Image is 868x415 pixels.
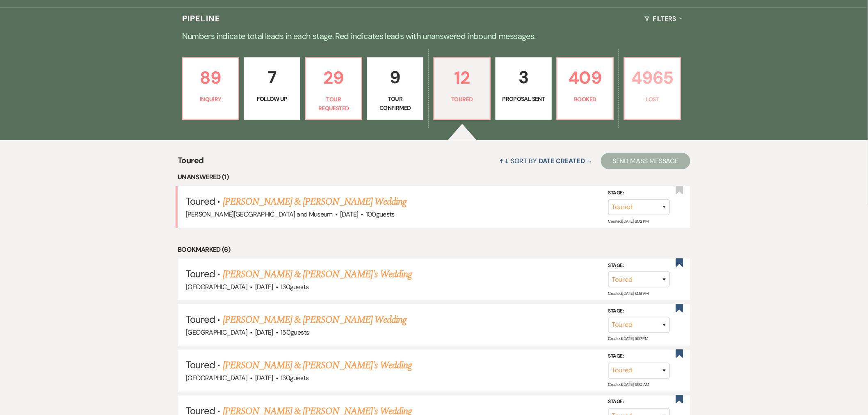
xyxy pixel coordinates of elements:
[608,398,670,407] label: Stage:
[608,218,649,223] span: Created: [DATE] 6:02 PM
[244,57,300,120] a: 7Follow Up
[223,312,407,327] a: [PERSON_NAME] & [PERSON_NAME] Wedding
[367,57,423,120] a: 9Tour Confirmed
[311,64,356,91] p: 29
[601,153,690,169] button: Send Mass Message
[641,8,686,30] button: Filters
[608,352,670,361] label: Stage:
[186,358,215,371] span: Toured
[630,95,675,104] p: Lost
[182,13,221,24] h3: Pipeline
[139,30,729,43] p: Numbers indicate total leads in each stage. Red indicates leads with unanswered inbound messages.
[182,57,239,120] a: 89Inquiry
[223,194,407,209] a: [PERSON_NAME] & [PERSON_NAME] Wedding
[557,57,614,120] a: 409Booked
[624,57,681,120] a: 4965Lost
[281,283,308,291] span: 130 guests
[372,64,418,91] p: 9
[186,328,247,337] span: [GEOGRAPHIC_DATA]
[305,57,362,120] a: 29Tour Requested
[496,57,552,120] a: 3Proposal Sent
[496,150,595,172] button: Sort By Date Created
[255,374,273,382] span: [DATE]
[340,210,358,219] span: [DATE]
[178,244,690,255] li: Bookmarked (6)
[186,267,215,280] span: Toured
[608,189,670,198] label: Stage:
[249,94,295,103] p: Follow Up
[501,94,546,103] p: Proposal Sent
[281,328,309,337] span: 150 guests
[372,94,418,113] p: Tour Confirmed
[186,195,215,207] span: Toured
[186,283,247,291] span: [GEOGRAPHIC_DATA]
[311,95,356,113] p: Tour Requested
[255,283,273,291] span: [DATE]
[186,210,333,219] span: [PERSON_NAME][GEOGRAPHIC_DATA] and Museum
[186,313,215,326] span: Toured
[439,95,485,104] p: Toured
[223,267,412,282] a: [PERSON_NAME] & [PERSON_NAME]'s Wedding
[501,64,546,91] p: 3
[186,374,247,382] span: [GEOGRAPHIC_DATA]
[539,157,585,165] span: Date Created
[608,382,649,388] span: Created: [DATE] 11:00 AM
[562,64,608,91] p: 409
[188,64,233,91] p: 89
[188,95,233,104] p: Inquiry
[249,64,295,91] p: 7
[608,261,670,270] label: Stage:
[281,374,308,382] span: 130 guests
[434,57,491,120] a: 12Toured
[608,307,670,316] label: Stage:
[178,154,203,172] span: Toured
[608,291,649,296] span: Created: [DATE] 10:19 AM
[255,328,273,337] span: [DATE]
[608,336,648,342] span: Created: [DATE] 5:07 PM
[630,64,675,91] p: 4965
[178,172,690,182] li: Unanswered (1)
[562,95,608,104] p: Booked
[366,210,395,219] span: 100 guests
[500,157,509,165] span: ↑↓
[223,358,412,373] a: [PERSON_NAME] & [PERSON_NAME]'s Wedding
[439,64,485,91] p: 12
